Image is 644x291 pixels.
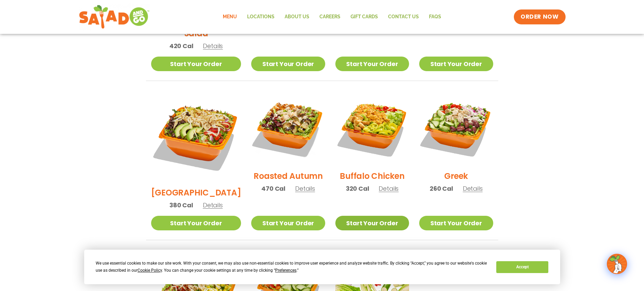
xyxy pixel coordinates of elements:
img: Product photo for BBQ Ranch Salad [151,91,241,182]
h2: Roasted Autumn [254,170,323,182]
div: We use essential cookies to make our site work. With your consent, we may also use non-essential ... [96,260,488,274]
a: Start Your Order [335,216,409,230]
a: Start Your Order [251,57,325,71]
img: new-SAG-logo-768×292 [79,3,150,30]
a: Menu [218,9,242,25]
a: Start Your Order [151,216,241,230]
span: 420 Cal [169,41,193,50]
span: Details [463,184,483,193]
a: Start Your Order [419,216,493,230]
a: Start Your Order [251,216,325,230]
nav: Menu [218,9,446,25]
a: Locations [242,9,280,25]
span: ORDER NOW [521,13,558,21]
a: Careers [314,9,345,25]
div: Cookie Consent Prompt [84,250,560,284]
a: About Us [280,9,314,25]
a: Start Your Order [419,57,493,71]
span: 470 Cal [261,184,285,193]
span: Preferences [275,268,296,273]
a: ORDER NOW [514,9,565,24]
a: Start Your Order [151,57,241,71]
span: Details [203,201,223,209]
h2: [GEOGRAPHIC_DATA] [151,187,241,199]
img: Product photo for Roasted Autumn Salad [251,91,325,165]
span: 320 Cal [346,184,369,193]
span: 260 Cal [430,184,453,193]
img: Product photo for Greek Salad [419,91,493,165]
img: wpChatIcon [607,254,626,273]
span: Details [203,42,223,50]
a: Contact Us [383,9,424,25]
a: Start Your Order [335,57,409,71]
h2: Buffalo Chicken [340,170,404,182]
span: Details [379,184,399,193]
img: Product photo for Buffalo Chicken Salad [335,91,409,165]
h2: Greek [444,170,468,182]
a: GIFT CARDS [345,9,383,25]
span: Details [295,184,315,193]
button: Accept [496,261,548,273]
span: 380 Cal [169,201,193,210]
span: Cookie Policy [138,268,162,273]
a: FAQs [424,9,446,25]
